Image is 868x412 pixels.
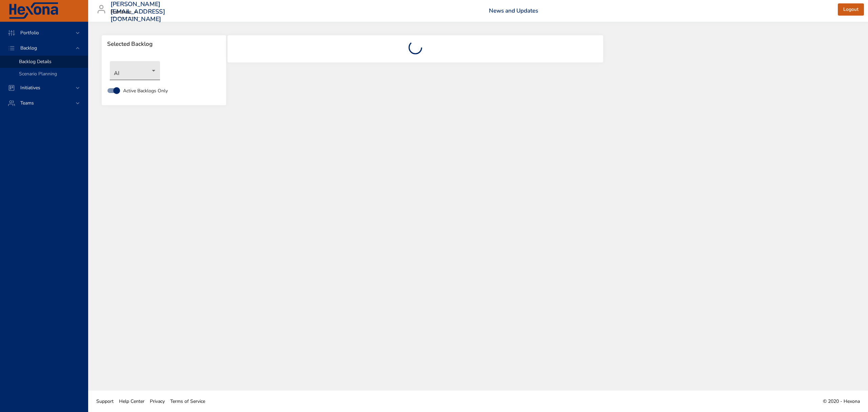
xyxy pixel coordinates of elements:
[147,394,167,409] a: Privacy
[489,7,538,15] a: News and Updates
[107,41,221,48] span: Selected Backlog
[96,398,114,405] span: Support
[167,394,208,409] a: Terms of Service
[111,7,140,18] div: Raintree
[123,87,168,94] span: Active Backlogs Only
[170,398,205,405] span: Terms of Service
[843,5,859,14] span: Logout
[823,398,860,405] span: © 2020 - Hexona
[19,71,57,77] span: Scenario Planning
[15,85,46,91] span: Initiatives
[150,398,165,405] span: Privacy
[838,3,864,16] button: Logout
[116,394,147,409] a: Help Center
[110,61,160,80] div: AI
[15,100,39,106] span: Teams
[19,58,52,65] span: Backlog Details
[111,1,165,23] h3: [PERSON_NAME][EMAIL_ADDRESS][DOMAIN_NAME]
[8,2,59,19] img: Hexona
[15,30,44,36] span: Portfolio
[15,45,42,51] span: Backlog
[94,394,116,409] a: Support
[119,398,144,405] span: Help Center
